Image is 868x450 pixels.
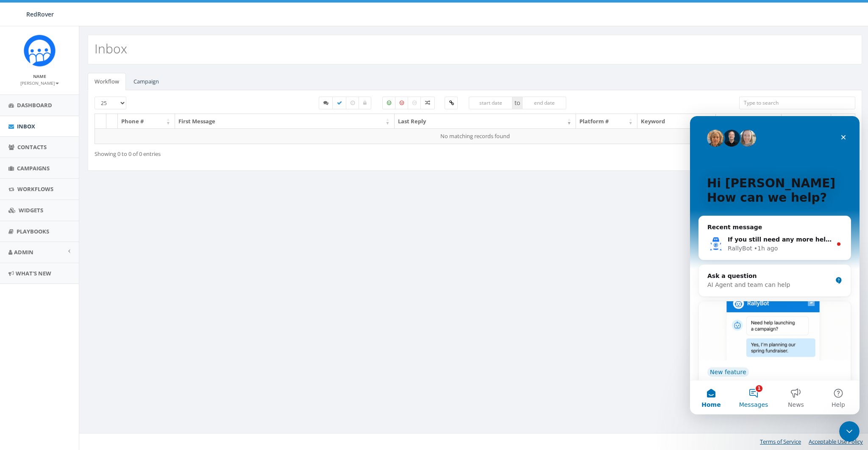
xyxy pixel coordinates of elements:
img: RallyBot + Playbooks Now Live! 🚀 [9,185,161,244]
span: Playbooks [17,228,49,235]
img: Rally_Corp_Icon.png [24,35,56,67]
button: News [85,264,127,298]
th: Tracking Link [782,114,831,129]
label: Clicked [445,97,458,109]
span: Messages [49,286,78,292]
th: Last Reply: activate to sort column ascending [395,114,576,129]
small: [PERSON_NAME] [20,80,59,86]
div: RallyBot + Playbooks Now Live! 🚀New feature [8,185,161,292]
div: Ask a questionAI Agent and team can help [8,148,161,181]
label: Positive [382,97,396,109]
span: What's New [16,269,51,277]
span: Admin [14,248,33,256]
input: Type to search [739,97,855,109]
a: Workflow [88,73,126,90]
h2: Inbox [95,42,127,56]
div: • 1h ago [64,128,88,137]
th: Keyword: activate to sort column ascending [637,114,716,129]
a: Terms of Service [760,438,801,445]
span: Home [11,286,31,292]
th: Progress: activate to sort column ascending [716,114,782,129]
th: Phone #: activate to sort column ascending [118,114,175,129]
div: New feature [17,251,59,261]
span: Campaigns [17,164,50,172]
label: Started [319,97,333,109]
span: News [98,286,114,292]
span: Dashboard [17,101,52,109]
th: First Message: activate to sort column ascending [175,114,395,129]
label: Closed [359,97,371,109]
label: Mixed [420,97,435,109]
span: RedRover [26,10,54,18]
iframe: Intercom live chat [839,421,860,442]
th: Platform #: activate to sort column ascending [576,114,637,129]
a: [PERSON_NAME] [20,79,59,86]
span: Workflows [17,185,53,193]
td: No matching records found [95,128,855,144]
div: AI Agent and team can help [17,164,142,173]
label: Neutral [408,97,421,109]
a: Campaign [127,73,166,90]
div: RallyBot [38,128,62,137]
div: Close [146,14,161,29]
button: Help [127,264,170,298]
div: Showing 0 to 0 of 0 entries [95,147,404,158]
small: Name [33,73,46,79]
span: If you still need any more help with texting images or have other questions, I'm here to assist! ... [38,120,752,127]
div: Ask a question [17,156,142,164]
a: Acceptable Use Policy [809,438,863,445]
label: Expired [346,97,359,109]
span: Widgets [19,206,43,214]
span: Contacts [17,143,47,151]
span: Help [142,286,155,292]
input: start date [469,97,513,109]
label: Negative [395,97,409,109]
label: Completed [332,97,347,109]
button: Messages [42,264,85,298]
span: to [512,97,522,109]
span: Inbox [17,122,35,130]
iframe: Intercom live chat [690,116,860,414]
input: end date [522,97,566,109]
